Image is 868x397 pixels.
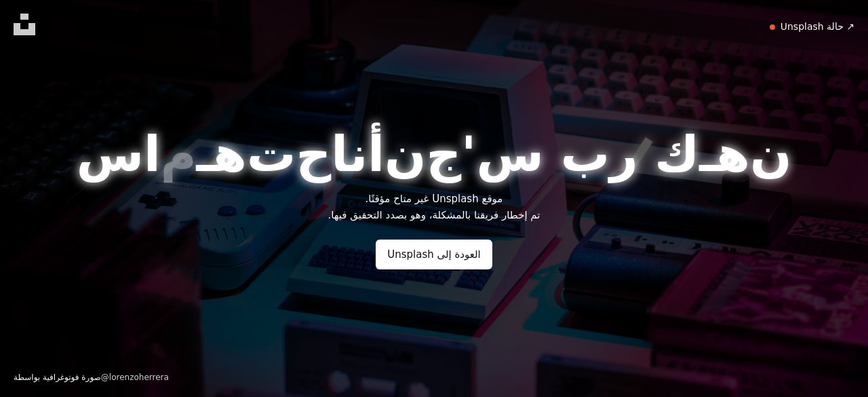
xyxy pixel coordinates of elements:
font: ح [296,126,331,183]
font: العودة إلى Unsplash [387,248,481,261]
font: س [476,126,543,183]
font: م [161,126,197,183]
font: هـ [196,126,247,183]
font: ا [144,126,161,183]
font: ج [426,126,461,183]
font: ↗ [846,21,854,32]
font: ر [610,126,637,183]
font: ' [461,126,476,183]
font: موقع Unsplash غير متاح مؤقتًا. [366,193,503,205]
font: هـ [699,126,750,183]
h1: هناك شيء مكسور [77,128,792,180]
a: العودة إلى Unsplash [376,240,492,269]
font: ن [750,126,791,183]
font: ب [561,126,610,183]
font: صورة فوتوغرافية بواسطة [14,373,101,382]
font: ت [247,126,296,183]
font: أنا [331,126,384,183]
font: ن [384,126,426,183]
font: ك [654,126,699,183]
font: س [77,126,144,183]
a: حالة Unsplash ↗ [781,20,854,34]
font: تم إخطار فريقنا بالمشكلة، وهو بصدد التحقيق فيها. [328,209,540,221]
a: @lorenzoherrera [101,373,169,382]
font: حالة Unsplash [781,21,844,32]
